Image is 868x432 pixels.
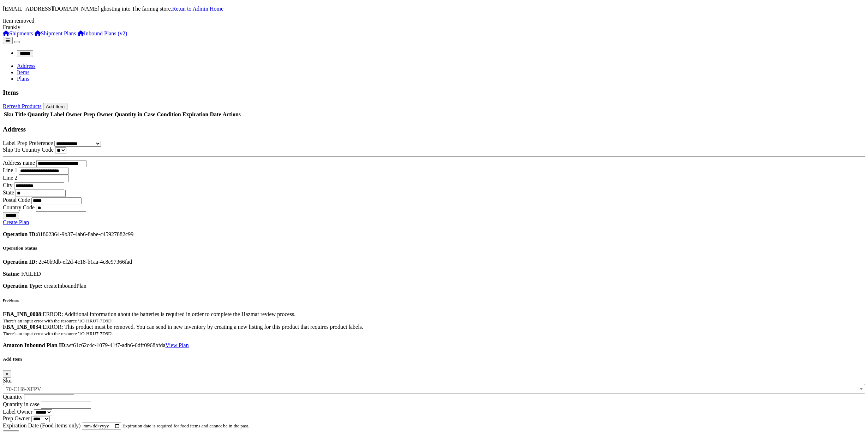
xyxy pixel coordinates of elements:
[3,271,865,277] p: FAILED
[3,231,37,237] strong: Operation ID:
[14,111,26,118] th: Title
[3,394,23,400] label: Quantity
[3,259,865,265] p: 2e40b9db-ef2d-4c18-b1aa-4c8e97366fad
[3,356,865,362] h5: Add Item
[3,175,17,181] label: Line 2
[3,147,54,153] label: Ship To Country Code
[17,63,35,69] a: Address
[3,415,30,421] label: Prep Owner
[3,401,40,407] label: Quantity in case
[43,103,67,110] button: Add Item
[3,6,865,12] p: [EMAIL_ADDRESS][DOMAIN_NAME] ghosting into The farmug store.
[3,342,865,349] p: wf61c62c4c-1079-41f7-adb6-6dff0968bfda
[3,197,30,203] label: Postal Code
[3,30,33,36] a: Shipments
[3,259,37,265] strong: Operation ID:
[3,324,41,330] strong: FBA_INB_0034
[3,378,12,384] label: Sku
[114,111,156,118] th: Quantity in Case
[3,103,42,109] a: Refresh Products
[50,111,83,118] th: Label Owner
[83,111,114,118] th: Prep Owner
[122,423,249,428] small: Expiration date is required for food items and cannot be in the past.
[78,30,127,36] a: Inbound Plans (v2)
[3,298,865,302] h6: Problems:
[3,245,865,251] h5: Operation Status
[3,384,865,394] span: Google Pixel 3a XL 64GB - Just Black - Locked to T-Mobile/Sprint
[3,331,114,336] small: There's an input error with the resource '1O-HRU7-7D9D'.
[27,111,49,118] th: Quantity
[3,167,17,173] label: Line 1
[166,342,189,348] a: View Plan
[17,69,30,75] a: Items
[3,231,865,238] p: 81802364-9b37-4ab6-8abe-c45927882c99
[222,111,241,118] th: Actions
[3,182,13,188] label: City
[3,342,67,348] strong: Amazon Inbound Plan ID:
[14,41,20,43] button: Toggle navigation
[6,371,8,376] span: ×
[3,160,35,166] label: Address name
[172,6,223,12] a: Retun to Admin Home
[3,283,865,289] p: createInboundPlan
[3,204,35,210] label: Country Code
[3,422,80,428] label: Expiration Date (Food items only)
[3,370,11,378] button: Close
[3,318,114,323] small: There's an input error with the resource '1O-HRU7-7D9D'.
[3,140,53,146] label: Label Prep Preference
[4,111,14,118] th: Sku
[3,324,865,337] div: : ERROR: This product must be removed. You can send in new inventory by creating a new listing fo...
[182,111,222,118] th: Expiration Date
[3,89,865,97] h3: Items
[3,311,41,317] strong: FBA_INB_0008
[3,384,865,394] span: Google Pixel 3a XL 64GB - Just Black - Locked to T-Mobile/Sprint
[3,189,14,195] label: State
[3,409,32,415] label: Label Owner
[3,24,865,30] div: Frankly
[3,271,20,277] strong: Status:
[3,219,29,225] a: Create Plan
[3,283,43,289] strong: Operation Type:
[156,111,181,118] th: Condition
[3,18,865,24] div: Item removed
[17,76,29,82] a: Plans
[3,311,865,324] div: : ERROR: Additional information about the batteries is required in order to complete the Hazmat r...
[3,125,865,133] h3: Address
[35,30,76,36] a: Shipment Plans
